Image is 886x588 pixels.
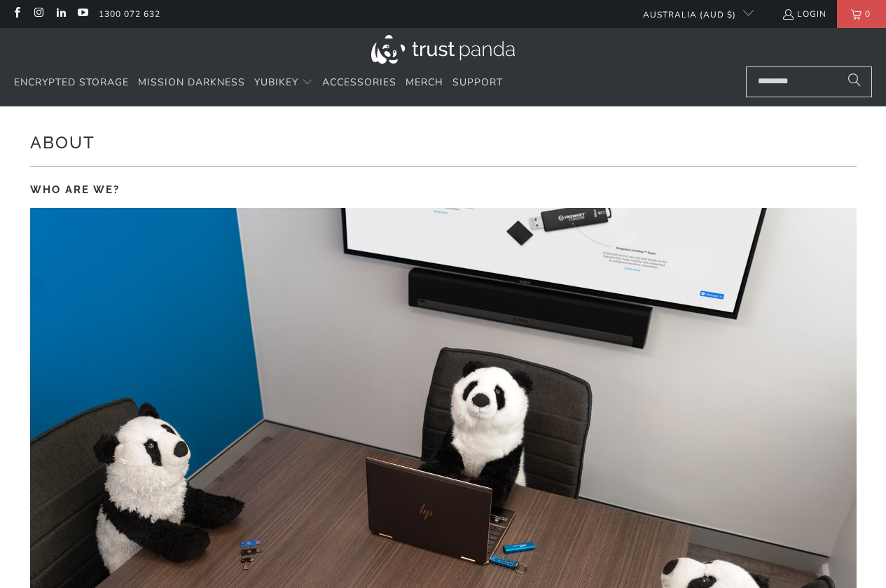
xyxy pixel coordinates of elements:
a: 1300 072 632 [99,6,160,22]
a: Support [452,66,503,99]
img: Trust Panda Australia [371,35,515,64]
summary: YubiKey [254,66,313,99]
strong: WHO ARE WE? [30,183,120,196]
h1: About [30,127,857,155]
span: Encrypted Storage [14,76,129,89]
span: Merch [406,76,443,89]
span: Accessories [322,76,396,89]
a: Trust Panda Australia on YouTube [76,8,88,20]
a: Login [782,6,826,22]
a: Mission Darkness [138,66,245,99]
nav: Translation missing: en.navigation.header.main_nav [14,66,503,99]
span: YubiKey [254,76,298,89]
span: Mission Darkness [138,76,245,89]
button: Search [837,66,872,97]
a: Accessories [322,66,396,99]
a: Trust Panda Australia on Facebook [11,8,22,20]
a: Trust Panda Australia on LinkedIn [55,8,67,20]
a: Encrypted Storage [14,66,129,99]
a: Trust Panda Australia on Instagram [32,8,44,20]
a: Merch [406,66,443,99]
input: Search... [746,66,872,97]
span: Support [452,76,503,89]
